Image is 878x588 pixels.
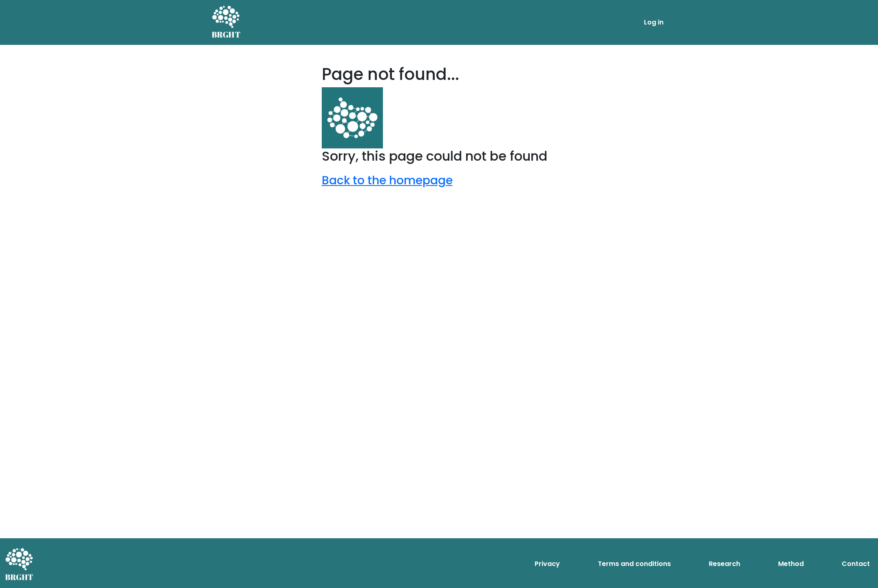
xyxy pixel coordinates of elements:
a: Research [705,556,743,572]
a: Back to the homepage [322,172,453,188]
a: Terms and conditions [595,556,674,572]
a: BRGHT [212,3,241,42]
a: Log in [641,14,667,31]
a: Method [775,556,807,572]
h1: Page not found... [322,64,557,84]
a: Privacy [531,556,563,572]
h2: Sorry, this page could not be found [322,148,557,164]
h5: BRGHT [212,30,241,40]
img: android-chrome-512x512.d45202eec217.png [322,87,383,148]
a: Contact [838,556,873,572]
